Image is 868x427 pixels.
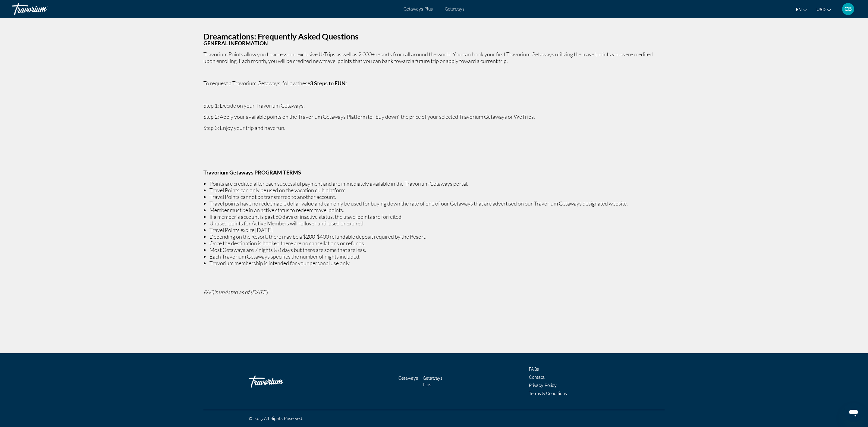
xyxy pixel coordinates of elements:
[796,7,802,12] span: en
[209,213,665,220] li: If a member's account is past 60 days of inactive status, the travel points are forfeited.
[203,51,653,64] span: Travorium Points allow you to access our exclusive U-Trips as well as 2,000+ resorts from all aro...
[209,240,665,246] li: Once the destination is booked there are no cancellations or refunds.
[844,6,852,12] span: CB
[209,260,665,266] li: Travorium membership is intended for your personal use only.
[203,124,285,131] span: Step 3: Enjoy your trip and have fun.
[529,367,539,372] a: FAQs
[844,403,863,422] iframe: Button to launch messaging window
[209,220,665,227] li: Unused points for Active Members will rollover until used or expired.
[209,180,665,187] li: Points are credited after each successful payment and are immediately available in the Travorium ...
[209,200,665,207] li: Travel points have no redeemable dollar value and can only be used for buying down the rate of on...
[529,383,557,388] a: Privacy Policy
[816,5,831,14] button: Change currency
[249,416,303,421] span: © 2025 All Rights Reserved.
[209,187,665,193] li: Travel Points can only be used on the vacation club platform.
[404,7,433,11] a: Getaways Plus
[203,169,301,176] b: Travorium Getaways PROGRAM TERMS
[203,80,347,86] span: To request a Travorium Getaways, follow these :
[249,372,309,391] a: Travorium
[840,3,856,15] button: User Menu
[398,376,418,381] a: Getaways
[529,391,567,396] a: Terms & Conditions
[203,113,535,120] span: Step 2: Apply your available points on the Travorium Getaways Platform to "buy down" the price of...
[310,80,346,86] b: 3 Steps to FUN
[796,5,807,14] button: Change language
[12,1,72,17] a: Travorium
[209,193,665,200] li: Travel Points cannot be transferred to another account.
[445,7,464,11] a: Getaways
[203,31,359,41] strong: Dreamcations: Frequently Asked Questions
[203,289,268,295] em: FAQ's updated as of [DATE]
[203,40,268,46] b: GENERAL INFORMATION
[209,233,665,240] li: Depending on the Resort, there may be a $200-$400 refundable deposit required by the Resort.
[209,253,665,260] li: Each Travorium Getaways specifies the number of nights included.
[209,227,665,233] li: Travel Points expire [DATE].
[423,376,442,387] a: Getaways Plus
[203,102,305,109] span: Step 1: Decide on your Travorium Getaways.
[209,207,665,213] li: Member must be in an active status to redeem travel points.
[529,375,545,380] a: Contact
[209,246,665,253] li: Most Getaways are 7 nights & 8 days but there are some that are less.
[816,7,826,12] span: USD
